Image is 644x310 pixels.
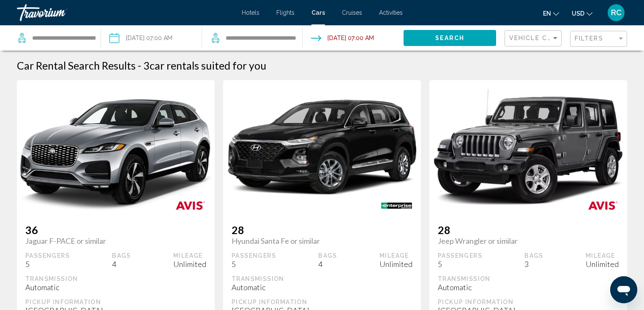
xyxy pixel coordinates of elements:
button: Pickup date: Aug 29, 2025 07:00 AM [109,25,172,51]
h1: Car Rental Search Results [17,59,136,72]
div: Automatic [438,283,619,292]
span: - [138,59,141,72]
img: primary.png [429,83,627,213]
div: Bags [318,252,337,259]
div: 5 [232,259,276,269]
div: 3 [524,259,543,269]
div: Bags [524,252,543,259]
button: Change language [543,7,559,19]
div: Mileage [379,252,412,259]
div: Pickup Information [25,298,206,306]
button: Drop-off date: Sep 01, 2025 07:00 AM [311,25,374,51]
div: Automatic [232,283,412,292]
div: Transmission [232,275,412,283]
div: 5 [25,259,70,269]
span: en [543,10,551,17]
span: 28 [438,224,619,236]
img: primary.png [223,86,421,210]
div: Passengers [25,252,70,259]
div: Pickup Information [438,298,619,306]
img: primary.png [17,81,215,214]
div: Mileage [586,252,619,259]
div: Bags [112,252,131,259]
div: Pickup Information [232,298,412,306]
span: 28 [232,224,412,236]
div: 4 [318,259,337,269]
span: 36 [25,224,206,236]
div: Unlimited [586,259,619,269]
button: Search [404,30,496,46]
img: AVIS [579,196,627,215]
span: Filters [575,35,603,42]
img: AVIS [166,196,215,215]
a: Cruises [342,9,362,16]
span: Hyundai Santa Fe or similar [232,236,412,245]
span: Vehicle Class [509,35,565,41]
div: Passengers [232,252,276,259]
mat-select: Sort by [509,35,559,42]
span: RC [611,8,622,17]
iframe: Button to launch messaging window [610,276,637,303]
div: 4 [112,259,131,269]
div: 5 [438,259,482,269]
div: Passengers [438,252,482,259]
button: Filter [570,30,627,48]
a: Cars [311,9,325,16]
a: Flights [276,9,295,16]
div: Unlimited [173,259,206,269]
span: Jaguar F-PACE or similar [25,236,206,245]
button: User Menu [605,4,627,22]
div: Automatic [25,283,206,292]
span: USD [572,10,584,17]
span: Search [435,35,465,42]
a: Travorium [17,4,233,21]
h2: 3 [143,59,266,72]
div: Unlimited [379,259,412,269]
button: Change currency [572,7,592,19]
span: Jeep Wrangler or similar [438,236,619,245]
div: Mileage [173,252,206,259]
span: car rentals suited for you [150,59,266,72]
div: Transmission [25,275,206,283]
div: Transmission [438,275,619,283]
a: Hotels [242,9,259,16]
img: ENTERPRISE [372,196,421,215]
a: Activities [379,9,403,16]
